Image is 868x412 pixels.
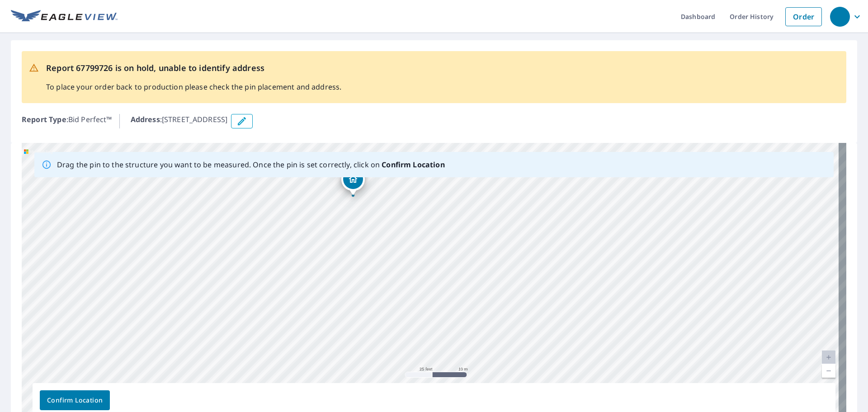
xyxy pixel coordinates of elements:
[785,7,822,26] a: Order
[40,390,110,410] button: Confirm Location
[46,62,341,74] p: Report 67799726 is on hold, unable to identify address
[57,159,445,170] p: Drag the pin to the structure you want to be measured. Once the pin is set correctly, click on
[22,114,66,124] b: Report Type
[382,160,444,170] b: Confirm Location
[46,81,341,92] p: To place your order back to production please check the pin placement and address.
[47,395,103,406] span: Confirm Location
[22,114,112,128] p: : Bid Perfect™
[822,350,835,364] a: Current Level 20, Zoom In Disabled
[131,114,160,124] b: Address
[11,10,118,24] img: EV Logo
[822,364,835,378] a: Current Level 20, Zoom Out
[341,167,365,195] div: Dropped pin, building 1, Residential property, 16300 County Road 448 Mount Dora, FL 32757
[131,114,228,128] p: : [STREET_ADDRESS]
